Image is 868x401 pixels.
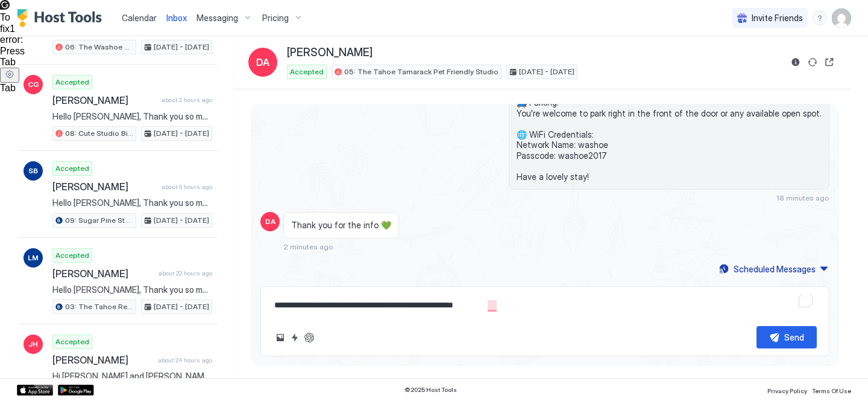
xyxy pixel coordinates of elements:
a: Google Play Store [58,385,94,396]
span: JH [28,339,38,350]
span: about 22 hours ago [159,269,212,277]
button: ChatGPT Auto Reply [302,330,316,345]
span: [PERSON_NAME] [52,268,154,280]
span: Accepted [55,336,89,347]
a: Privacy Policy [767,383,807,396]
span: Thank you for the info 💚 [291,220,391,231]
span: Hi [PERSON_NAME] and [PERSON_NAME]! My girlfriend and I are visiting [GEOGRAPHIC_DATA] to do the ... [52,371,212,382]
a: Terms Of Use [812,383,851,396]
textarea: To enrich screen reader interactions, please activate Accessibility in Grammarly extension settings [273,294,817,316]
span: [PERSON_NAME] [52,181,157,193]
span: 18 minutes ago [776,193,829,202]
span: 03: The Tahoe Retro Double Bed Studio [65,301,133,312]
span: Accepted [55,250,89,261]
span: [DATE] - [DATE] [154,301,209,312]
span: Hello [PERSON_NAME], Thank you so much for your booking! We'll send the check-in instructions [DA... [52,284,212,295]
div: Send [784,331,804,344]
span: © 2025 Host Tools [404,386,457,394]
span: 2 minutes ago [283,242,333,251]
span: LM [28,252,39,263]
span: [PERSON_NAME] [52,354,153,366]
span: about 24 hours ago [158,356,212,364]
button: Quick reply [288,330,302,345]
a: App Store [17,385,53,396]
span: Hello [PERSON_NAME], Thank you so much for your booking! We'll send the check-in instructions on ... [52,197,212,208]
div: Scheduled Messages [734,263,816,275]
span: [DATE] - [DATE] [154,128,209,139]
span: 09: Sugar Pine Studio at [GEOGRAPHIC_DATA] [65,215,133,226]
span: Hello [PERSON_NAME], Thank you so much for your booking! We'll send the check-in instructions on ... [52,111,212,122]
span: SB [28,165,38,176]
button: Upload image [273,330,288,345]
span: Accepted [55,163,89,174]
span: about 2 hours ago [162,96,212,104]
span: DA [265,216,275,227]
span: 08: Cute Studio Bike to Beach [65,128,133,139]
span: about 6 hours ago [162,183,212,191]
span: Privacy Policy [767,387,807,394]
button: Scheduled Messages [717,261,829,277]
button: Send [756,326,817,348]
span: [PERSON_NAME] [52,94,157,106]
span: Terms Of Use [812,387,851,394]
span: [DATE] - [DATE] [154,215,209,226]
